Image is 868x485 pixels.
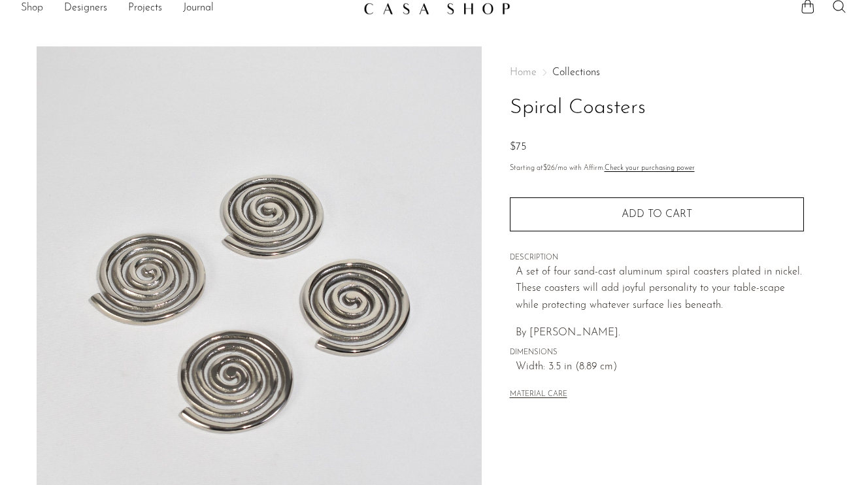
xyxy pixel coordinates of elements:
a: Collections [552,67,600,78]
button: MATERIAL CARE [510,390,567,400]
button: Add to cart [510,197,804,231]
h1: Spiral Coasters [510,92,804,125]
span: By [PERSON_NAME]. [516,327,620,338]
span: DIMENSIONS [510,347,804,359]
span: $26 [543,165,555,172]
span: A set of four sand-cast aluminum spiral coasters plated in nickel. These coasters will add joyful... [516,267,802,310]
span: Add to cart [622,209,692,220]
span: $75 [510,142,526,152]
nav: Breadcrumbs [510,67,804,78]
span: Home [510,67,537,78]
p: Starting at /mo with Affirm. [510,163,804,175]
a: Check your purchasing power - Learn more about Affirm Financing (opens in modal) [605,165,695,172]
span: Width: 3.5 in (8.89 cm) [516,359,804,376]
span: DESCRIPTION [510,252,804,264]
